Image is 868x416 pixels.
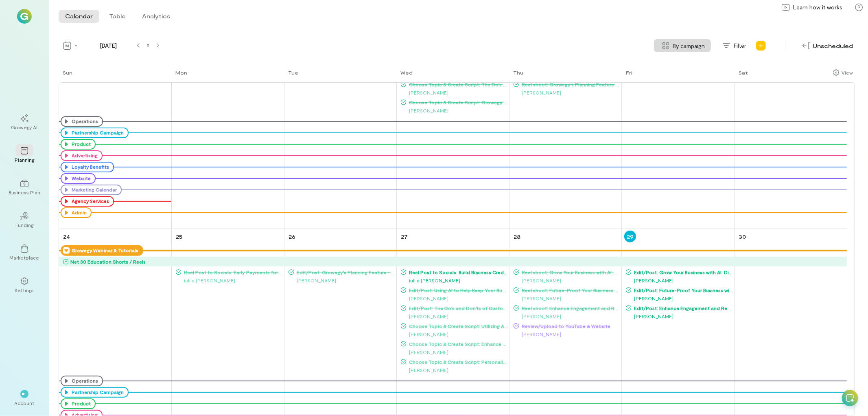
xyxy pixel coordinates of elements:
div: Growegy Webinar & Tutorials [70,247,138,254]
button: Analytics [136,10,177,23]
div: Operations [70,118,98,125]
span: Reel shoot: Enhance Engagement and Reach: AI and Growegy for Smarter Marketing in Small Businesses [519,305,621,311]
div: [PERSON_NAME] [289,276,396,284]
div: Operations [61,116,103,127]
a: Settings [10,271,39,300]
div: Growegy Webinar & Tutorials [61,245,143,256]
div: Operations [70,378,98,384]
span: Choose Topic & Create Script: The Do's and Don'ts of Customer Engagement [407,81,508,88]
span: Reel shoot: Grow Your Business with AI: Discover Growegy's Tailored Solutions for Small Business ... [519,269,621,275]
span: Reel Post to Socials: Build Business Credit Efficiently by Maximizing Your Purchase's Reporting [407,269,508,275]
span: [DATE] [84,42,133,50]
span: Choose Topic & Create Script: Personalized Marketing Strategies: Real Solutions for Your Small Bu... [407,359,508,365]
td: August 17, 2025 [59,5,172,229]
div: Operations [61,376,103,386]
div: [PERSON_NAME] [401,88,508,97]
div: [PERSON_NAME] [626,276,733,284]
div: Advertising [70,152,98,159]
div: Show columns [831,67,855,78]
div: [PERSON_NAME] [401,106,508,114]
a: August 24, 2025 [61,231,72,242]
div: Sat [739,69,748,76]
div: Account [15,400,35,406]
div: Loyalty Benefits [61,162,114,172]
a: Planning [10,140,39,169]
a: August 27, 2025 [399,231,409,242]
span: Choose Topic & Create Script: Enhance Engagement and Reach on a Budget: AI and Growegy for Smarte... [407,341,508,347]
div: Tue [288,69,298,76]
div: Agency Services [70,198,109,205]
div: Wed [401,69,413,76]
a: Sunday [59,68,74,82]
div: [PERSON_NAME] [514,330,621,338]
div: [PERSON_NAME] [514,88,621,97]
a: Business Plan [10,173,39,202]
a: Tuesday [284,68,300,82]
span: Edit/Post: Growegy's Planning Feature - Your Business Management and Marketing Tool [294,269,396,275]
span: Choose Topic & Create Script: Utilizing AI for Your Business is Easy with Growegy [407,323,508,329]
button: Table [103,10,132,23]
div: [PERSON_NAME] [401,312,508,320]
div: View [842,69,853,76]
a: Friday [622,68,634,82]
div: Admin [70,209,87,216]
div: Growegy AI [11,124,38,130]
span: Reel shoot: Future-Proof Your Business with Growegy: AI-Driven Business Plans for Small Business ... [519,287,621,293]
a: August 25, 2025 [174,231,184,242]
div: Product [70,141,91,147]
div: Funding [15,222,33,228]
div: Unscheduled [800,40,855,52]
div: Agency Services [61,196,114,207]
span: Edit/Post: Using AI to Help Keep Your Business Moving Forward [407,287,508,293]
span: Edit/Post: Future-Proof Your Business with Growegy: AI-Driven Business Plans for Small Business O... [632,287,733,293]
span: By campaign [673,42,705,50]
div: Fri [626,69,632,76]
div: Sun [63,69,72,76]
a: Funding [10,205,39,235]
div: [PERSON_NAME] [514,312,621,320]
a: August 29, 2025 [624,231,636,242]
span: Reel shoot: Growegy's Planning Feature - Your Business Management and Marketing Tool [519,81,621,88]
div: Business Plan [9,189,40,196]
a: Thursday [509,68,525,82]
a: Saturday [735,68,750,82]
span: Choose Topic & Create Script: Growegy's Planning Feature - Your Business Management and Marketing... [407,99,508,106]
div: Add new program [754,39,767,52]
div: Website [70,175,91,182]
span: Filter [734,42,746,50]
a: August 30, 2025 [737,231,748,242]
button: Calendar [59,10,99,23]
div: Website [61,173,96,184]
a: Monday [171,68,189,82]
div: Marketing Calendar [61,185,122,195]
div: [PERSON_NAME] [514,294,621,302]
div: Planning [15,156,34,163]
div: Marketplace [10,254,39,261]
div: Partnership Campaign [61,128,129,138]
div: Product [61,398,96,409]
div: [PERSON_NAME] [401,348,508,356]
div: Advertising [61,150,103,161]
span: Reel Post to Socials: Early Payments for Business Credit? Proceed With Caution! [181,269,283,275]
div: Partnership Campaign [61,387,129,398]
div: Thu [513,69,523,76]
a: August 26, 2025 [287,231,297,242]
a: Wednesday [397,68,415,82]
div: Settings [15,287,34,293]
div: [PERSON_NAME] [514,276,621,284]
span: Edit/Post: Enhance Engagement and Reach on a Budget: AI and Growegy for Smarter Marketing in Smal... [632,305,733,311]
a: Growegy AI [10,108,39,137]
div: Admin [61,207,92,218]
div: Mon [175,69,187,76]
div: Product [70,401,91,407]
a: August 28, 2025 [512,231,522,242]
div: Partnership Campaign [70,389,124,396]
div: Net 30 Education Shorts / Reels [70,258,146,266]
div: Marketing Calendar [70,187,117,193]
div: Loyalty Benefits [70,164,109,170]
div: [PERSON_NAME] [401,294,508,302]
a: Marketplace [10,238,39,267]
div: Partnership Campaign [70,130,124,136]
span: Learn how it works [793,3,842,11]
div: iuliia.[PERSON_NAME] [176,276,283,284]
